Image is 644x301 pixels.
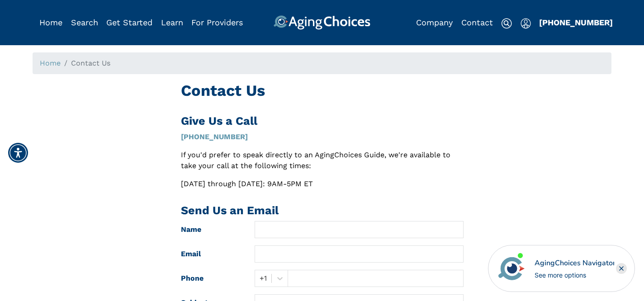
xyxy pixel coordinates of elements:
img: user-icon.svg [521,18,531,29]
a: Company [416,18,453,27]
img: AgingChoices [274,15,370,30]
span: Contact Us [71,59,110,67]
div: Popover trigger [521,15,531,30]
a: Learn [161,18,183,27]
a: For Providers [191,18,243,27]
h2: Give Us a Call [181,114,464,128]
label: Name [174,221,248,238]
a: Home [40,59,61,67]
div: Popover trigger [71,15,98,30]
a: Get Started [106,18,152,27]
a: [PHONE_NUMBER] [181,132,248,141]
div: Close [616,263,627,274]
p: [DATE] through [DATE]: 9AM-5PM ET [181,179,464,189]
a: Search [71,18,98,27]
label: Phone [174,270,248,287]
h2: Send Us an Email [181,204,464,217]
a: [PHONE_NUMBER] [539,18,613,27]
img: search-icon.svg [501,18,512,29]
label: Email [174,245,248,263]
nav: breadcrumb [33,52,611,74]
a: Home [39,18,62,27]
div: AgingChoices Navigator [535,258,614,268]
a: Contact [461,18,493,27]
img: avatar [496,253,527,284]
h1: Contact Us [181,81,464,100]
p: If you'd prefer to speak directly to an AgingChoices Guide, we're available to take your call at ... [181,150,464,171]
div: See more options [535,270,614,280]
div: Accessibility Menu [8,143,28,163]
